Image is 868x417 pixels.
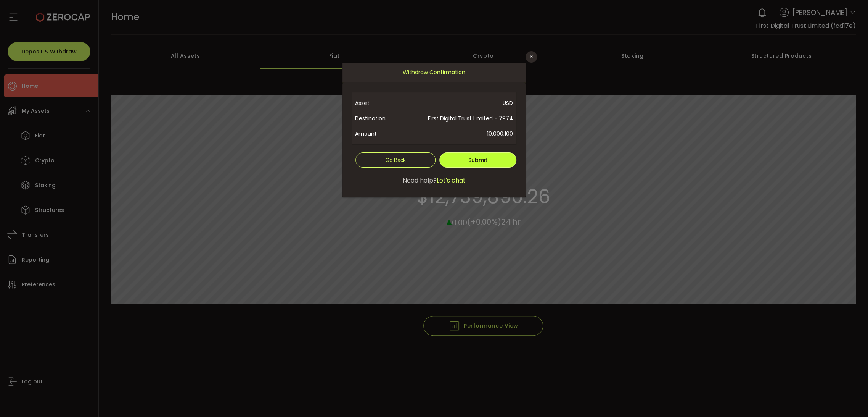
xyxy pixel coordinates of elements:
span: Go Back [385,157,406,163]
span: Submit [468,156,487,164]
button: Submit [439,152,516,168]
span: Withdraw Confirmation [403,63,465,82]
span: Let's chat [437,176,466,185]
button: Close [526,51,537,63]
span: Need help? [403,176,437,185]
span: 10,000,100 [403,126,513,141]
span: Destination [355,111,403,126]
span: USD [403,95,513,111]
div: dialog [342,63,526,197]
span: Amount [355,126,403,141]
button: Go Back [355,152,436,168]
span: First Digital Trust Limited - 7974 [403,111,513,126]
iframe: Chat Widget [830,380,868,417]
span: Asset [355,95,403,111]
